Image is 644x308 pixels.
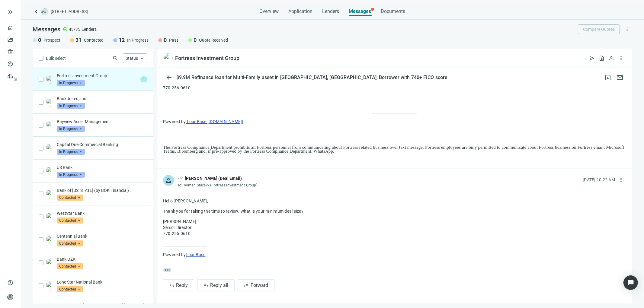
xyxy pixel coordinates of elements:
[624,27,630,32] span: more_vert
[46,190,54,198] img: a7764c99-be5a-4cc0-88b2-4c9af6db2790
[169,283,174,288] span: reply
[57,218,83,224] span: Contacted
[119,37,125,44] span: 12
[587,53,597,63] button: send
[199,37,228,43] span: Quote Received
[41,8,48,15] img: deal-logo
[139,56,145,61] span: keyboard_arrow_up
[169,37,178,43] span: Pass
[163,71,175,84] button: arrow_back
[46,167,54,175] img: 60647dec-d263-438f-8bd8-208d32a1b660.png
[322,8,339,14] span: Lenders
[165,177,172,184] span: person
[46,281,54,290] img: 0eaf3682-1d97-4c96-9f54-7ad6692a273f
[349,8,371,14] span: Messages
[57,164,147,170] p: US Bank
[618,55,624,61] span: more_vert
[589,55,595,61] span: send
[614,71,626,84] button: mail
[163,268,171,272] span: more_horiz
[197,279,235,291] button: reply_allReply all
[57,149,85,155] span: In Progress
[57,141,147,148] p: Capital One Commercial Banking
[7,280,13,286] span: help
[57,210,147,216] p: WestStar Bank
[46,259,54,267] img: e212a4dc-e1da-4840-908d-b28ab8f4ecce.png
[163,53,173,63] img: 42ba62c5-0394-4596-9470-dbc6ab25be2d
[112,55,118,61] span: search
[43,37,60,43] span: Prospect
[259,8,279,14] span: Overview
[175,55,239,62] div: Fortress Investment Group
[127,37,149,43] span: In Progress
[57,119,147,125] p: Bayview Asset Management
[69,26,80,32] span: 43/75
[210,282,228,288] span: Reply all
[7,294,13,300] span: person
[46,75,54,84] img: 42ba62c5-0394-4596-9470-dbc6ab25be2d
[618,177,624,183] span: more_vert
[163,279,194,291] button: replyReply
[608,55,614,61] span: person
[578,24,620,34] button: Compare Quotes
[75,37,82,44] span: 31
[57,96,147,102] p: BankUnited, Inc
[244,283,249,288] span: forward
[57,279,147,285] p: Lone Star National Bank
[38,37,41,44] span: 0
[7,8,14,16] button: keyboard_double_arrow_right
[63,27,68,32] span: check_circle
[616,53,626,63] button: more_vert
[176,282,188,288] span: Reply
[51,8,88,14] span: [STREET_ADDRESS]
[616,74,623,81] span: mail
[175,75,449,81] div: $9.9M Refinance loan for Multi-Family asset in [GEOGRAPHIC_DATA], [GEOGRAPHIC_DATA], Borrower wit...
[607,53,616,63] button: person
[57,302,147,308] p: Alliance Bank [GEOGRAPHIC_DATA][US_STATE]
[57,126,85,132] span: In Progress
[185,175,242,182] div: [PERSON_NAME] (Deal Email)
[57,233,147,239] p: Centennial Bank
[251,282,268,288] span: Forward
[238,279,274,291] button: forwardForward
[57,263,83,269] span: Contacted
[46,144,54,152] img: 2cbe36fd-62e2-470a-a228-3f5ee6a9a64a
[82,26,97,32] span: Lenders
[126,56,138,61] span: Status
[84,37,104,43] span: Contacted
[57,103,85,109] span: In Progress
[46,98,54,106] img: bc730ffc-dd73-42e0-91e3-ca0f4e5f3e92
[33,26,60,33] span: Messages
[623,275,638,290] div: Open Intercom Messenger
[46,55,66,62] span: Bulk select
[178,183,259,188] div: To:
[178,175,184,183] span: done_all
[583,176,615,183] div: [DATE] 10:22 AM
[57,286,83,292] span: Contacted
[57,172,85,178] span: In Progress
[184,183,258,187] span: Roman Starsky (Fortress Investment Group)
[33,8,40,15] a: keyboard_arrow_left
[57,195,83,201] span: Contacted
[288,8,312,14] span: Application
[164,37,167,44] span: 0
[597,53,607,63] button: request_quote
[57,187,147,193] p: Bank of [US_STATE] (by BOK Financial)
[604,74,611,81] span: archive
[165,74,173,81] span: arrow_back
[57,240,83,246] span: Contacted
[599,55,605,61] span: request_quote
[57,256,147,262] p: Bank OZK
[381,8,405,14] span: Documents
[616,175,626,185] button: more_vert
[46,213,54,221] img: 28be112b-b62a-4af3-b39b-bf93bc6e3ee4
[602,71,614,84] button: archive
[57,73,138,79] p: Fortress Investment Group
[46,121,54,129] img: d576f9d0-5b58-4d0c-9821-1c50d68564cd
[194,37,197,44] span: 0
[203,283,208,288] span: reply_all
[57,80,85,86] span: In Progress
[140,76,147,82] span: 1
